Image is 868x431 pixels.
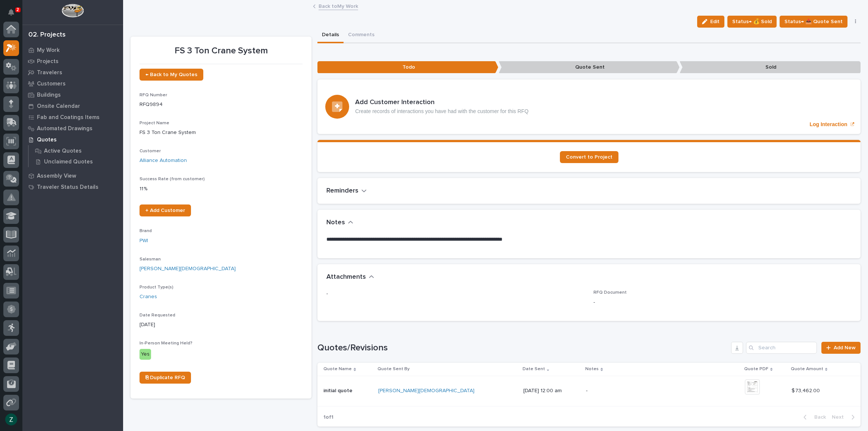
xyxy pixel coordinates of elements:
span: ← Back to My Quotes [145,72,197,77]
a: Cranes [140,293,157,301]
div: Yes [140,349,151,360]
h2: Notes [326,219,345,227]
p: Customers [37,81,66,87]
a: Log Interaction [317,79,861,134]
p: Log Interaction [809,121,847,128]
p: Fab and Coatings Items [37,114,100,121]
p: [DATE] [140,321,303,329]
div: 02. Projects [28,31,66,39]
a: Buildings [22,89,123,100]
p: Traveler Status Details [37,184,98,191]
button: Details [317,28,344,43]
input: Search [746,342,817,354]
a: Fab and Coatings Items [22,112,123,123]
p: Quotes [37,137,57,143]
button: users-avatar [3,412,19,427]
h3: Add Customer Interaction [355,99,529,107]
p: FS 3 Ton Crane System [140,46,303,56]
h1: Quotes/Revisions [317,343,728,353]
button: Reminders [326,187,367,195]
span: In-Person Meeting Held? [140,341,192,346]
button: Status→ 💰 Sold [727,16,777,28]
a: [PERSON_NAME][DEMOGRAPHIC_DATA] [140,265,236,273]
p: Quote Name [323,365,352,373]
p: RFQ9894 [140,101,303,109]
span: Convert to Project [566,154,612,160]
a: Unclaimed Quotes [29,156,123,167]
p: Onsite Calendar [37,103,80,110]
span: Project Name [140,121,169,125]
p: Projects [37,58,59,65]
a: Back toMy Work [319,1,358,10]
a: ← Back to My Quotes [140,69,203,81]
a: Customers [22,78,123,89]
span: Success Rate (from customer) [140,177,205,181]
a: Onsite Calendar [22,100,123,112]
a: Active Quotes [29,146,123,156]
button: Edit [697,16,724,28]
p: Active Quotes [44,148,82,154]
span: + Add Customer [145,208,185,213]
a: + Add Customer [140,204,191,216]
button: Back [798,414,829,421]
p: initial quote [323,386,354,394]
a: [PERSON_NAME][DEMOGRAPHIC_DATA] [378,388,474,394]
tr: initial quoteinitial quote [PERSON_NAME][DEMOGRAPHIC_DATA] [DATE] 12:00 am-$ 73,462.00$ 73,462.00 [317,376,861,406]
span: RFQ Number [140,93,167,97]
p: Notes [585,365,599,373]
h2: Attachments [326,273,366,281]
span: Date Requested [140,313,175,318]
span: Customer [140,149,161,153]
a: Assembly View [22,170,123,181]
a: Automated Drawings [22,123,123,134]
a: Quotes [22,134,123,145]
p: Unclaimed Quotes [44,159,93,165]
a: Alliance Automation [140,157,187,165]
span: ⎘ Duplicate RFQ [145,375,185,380]
p: Automated Drawings [37,125,93,132]
a: PWI [140,237,148,245]
span: Next [832,414,848,421]
button: Notifications [3,4,19,20]
button: Notes [326,219,353,227]
p: My Work [37,47,60,54]
p: Quote PDF [744,365,768,373]
p: Create records of interactions you have had with the customer for this RFQ [355,108,529,115]
p: Buildings [37,92,61,99]
a: Convert to Project [560,151,618,163]
span: Edit [710,18,720,25]
p: Quote Amount [791,365,823,373]
a: Traveler Status Details [22,181,123,193]
a: My Work [22,44,123,56]
p: Travelers [37,69,62,76]
span: Status→ 📤 Quote Sent [784,17,843,26]
button: Status→ 📤 Quote Sent [780,16,847,28]
p: FS 3 Ton Crane System [140,129,303,137]
p: Assembly View [37,173,76,179]
div: Notifications2 [9,9,19,21]
h2: Reminders [326,187,358,195]
p: 11 % [140,185,303,193]
button: Comments [344,28,379,43]
p: [DATE] 12:00 am [523,388,580,394]
span: Product Type(s) [140,285,173,290]
p: - [593,299,852,306]
p: Sold [680,61,861,74]
p: - [586,388,717,394]
a: Add New [821,342,861,354]
button: Attachments [326,273,374,281]
span: Back [810,414,826,421]
a: Travelers [22,67,123,78]
p: - [326,290,585,298]
p: Todo [317,61,498,74]
span: RFQ Document [593,290,627,295]
span: Brand [140,229,152,233]
span: Status→ 💰 Sold [732,17,772,26]
p: Date Sent [523,365,545,373]
p: 1 of 1 [317,408,339,427]
button: Next [829,414,861,421]
span: Add New [834,345,856,350]
span: Salesman [140,257,161,262]
p: Quote Sent By [377,365,410,373]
